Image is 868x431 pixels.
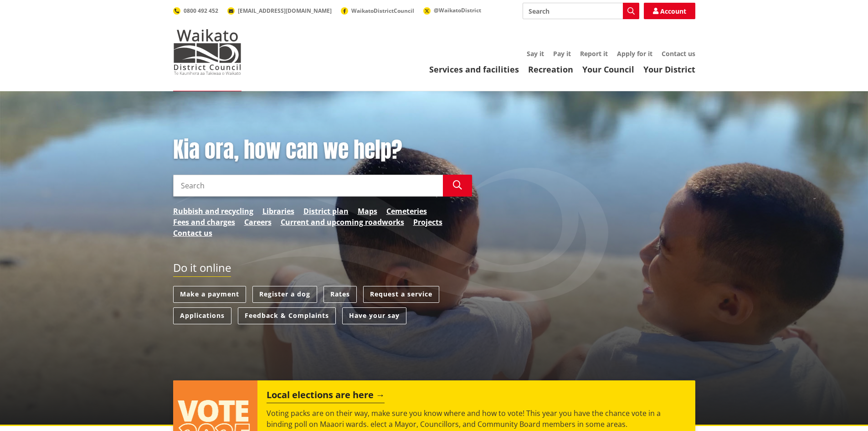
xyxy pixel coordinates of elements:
a: Services and facilities [429,64,519,75]
input: Search input [173,175,443,197]
a: Rates [324,286,357,303]
input: Search input [523,3,639,19]
a: 0800 492 452 [173,7,218,15]
a: Have your say [342,307,406,324]
a: Account [644,3,695,19]
a: Pay it [553,49,571,58]
a: Current and upcoming roadworks [281,217,404,228]
a: Applications [173,307,231,324]
a: Careers [244,217,272,228]
a: Projects [413,217,442,228]
a: Contact us [662,49,695,58]
a: [EMAIL_ADDRESS][DOMAIN_NAME] [227,7,332,15]
span: WaikatoDistrictCouncil [351,7,414,15]
h1: Kia ora, how can we help? [173,137,472,163]
a: Your Council [582,64,634,75]
a: Contact us [173,228,212,239]
a: Cemeteries [386,206,427,217]
a: Your District [643,64,695,75]
a: District plan [303,206,349,217]
p: Voting packs are on their way, make sure you know where and how to vote! This year you have the c... [267,408,686,430]
a: Apply for it [617,49,652,58]
img: Waikato District Council - Te Kaunihera aa Takiwaa o Waikato [173,29,241,75]
a: Recreation [528,64,573,75]
a: Libraries [262,206,294,217]
a: Register a dog [252,286,317,303]
span: @WaikatoDistrict [434,6,481,14]
a: Report it [580,49,608,58]
a: Maps [358,206,377,217]
a: Feedback & Complaints [238,307,336,324]
a: Rubbish and recycling [173,206,253,217]
h2: Local elections are here [267,389,385,403]
span: 0800 492 452 [184,7,218,15]
a: @WaikatoDistrict [423,6,481,14]
a: Say it [527,49,544,58]
a: WaikatoDistrictCouncil [341,7,414,15]
a: Fees and charges [173,217,235,228]
a: Make a payment [173,286,246,303]
span: [EMAIL_ADDRESS][DOMAIN_NAME] [238,7,332,15]
a: Request a service [363,286,439,303]
h2: Do it online [173,261,231,277]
